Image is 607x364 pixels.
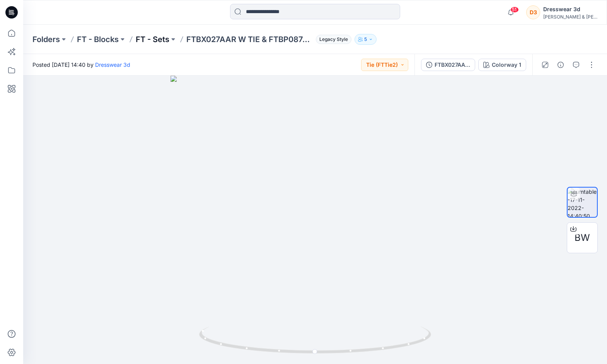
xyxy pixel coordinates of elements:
[32,61,130,69] span: Posted [DATE] 14:40 by
[492,61,521,69] div: Colorway 1
[316,35,351,44] span: Legacy Style
[543,14,597,20] div: [PERSON_NAME] & [PERSON_NAME]
[526,5,540,19] div: D3
[355,34,377,45] button: 5
[32,34,60,45] a: Folders
[568,188,597,217] img: turntable-17-11-2022-14:40:50
[77,34,119,45] a: FT - Blocks
[421,59,475,71] button: FTBX027AAR W TIE & FTBP087AAR & FTBV009ABR
[364,35,367,44] p: 5
[478,59,526,71] button: Colorway 1
[136,34,169,45] a: FT - Sets
[575,231,590,245] span: BW
[95,61,130,68] a: Dresswear 3d
[435,61,470,69] div: FTBX027AAR W TIE & FTBP087AAR & FTBV009ABR
[313,34,351,45] button: Legacy Style
[554,59,567,71] button: Details
[510,7,519,13] span: 51
[186,34,313,45] p: FTBX027AAR W TIE & FTBP087AAR & FTBV009ABR
[543,5,597,14] div: Dresswear 3d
